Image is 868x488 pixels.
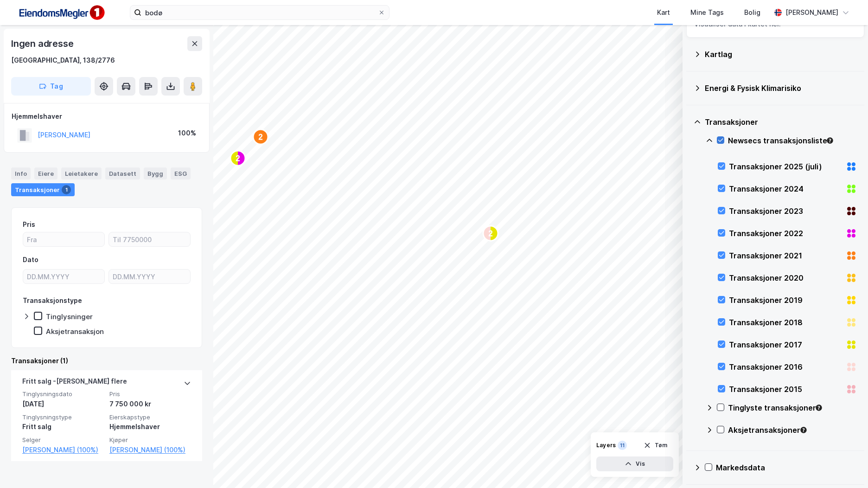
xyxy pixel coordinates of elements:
[109,436,191,444] span: Kjøper
[729,228,842,239] div: Transaksjoner 2022
[11,355,202,366] div: Transaksjoner (1)
[489,230,493,238] text: 2
[657,7,670,18] div: Kart
[23,232,104,246] input: Fra
[259,133,263,141] text: 2
[22,413,104,421] span: Tinglysningstype
[729,384,842,395] div: Transaksjoner 2015
[109,413,191,421] span: Eierskapstype
[34,167,57,180] div: Eiere
[11,55,115,66] div: [GEOGRAPHIC_DATA], 138/2776
[729,361,842,372] div: Transaksjoner 2016
[728,424,857,436] div: Aksjetransaksjoner
[141,6,378,19] input: Søk på adresse, matrikkel, gårdeiere, leietakere eller personer
[109,270,190,283] input: DD.MM.YYYY
[23,254,38,265] div: Dato
[729,339,842,350] div: Transaksjoner 2017
[109,421,191,432] div: Hjemmelshaver
[728,135,857,146] div: Newsecs transaksjonsliste
[705,83,857,94] div: Energi & Fysisk Klimarisiko
[105,167,140,180] div: Datasett
[815,404,823,412] div: Tooltip anchor
[822,443,868,488] iframe: Chat Widget
[23,219,35,230] div: Pris
[22,444,104,456] a: [PERSON_NAME] (100%)
[729,295,842,306] div: Transaksjoner 2019
[236,154,240,162] text: 2
[596,456,673,471] button: Vis
[618,441,627,450] div: 11
[61,167,102,180] div: Leietakere
[109,398,191,410] div: 7 750 000 kr
[744,7,760,18] div: Bolig
[171,167,191,180] div: ESG
[483,226,498,241] div: Map marker
[728,402,857,413] div: Tinglyste transaksjoner
[46,327,104,336] div: Aksjetransaksjon
[729,183,842,194] div: Transaksjoner 2024
[729,161,842,172] div: Transaksjoner 2025 (juli)
[729,205,842,217] div: Transaksjoner 2023
[785,7,838,18] div: [PERSON_NAME]
[22,421,104,432] div: Fritt salg
[11,36,75,51] div: Ingen adresse
[178,128,196,139] div: 100%
[690,7,724,18] div: Mine Tags
[109,232,190,246] input: Til 7750000
[62,185,71,194] div: 1
[716,462,857,473] div: Markedsdata
[144,167,167,180] div: Bygg
[638,438,673,453] button: Tøm
[15,2,108,23] img: F4PB6Px+NJ5v8B7XTbfpPpyloAAAAASUVORK5CYII=
[11,183,75,196] div: Transaksjoner
[46,312,93,321] div: Tinglysninger
[109,444,191,456] a: [PERSON_NAME] (100%)
[799,426,808,434] div: Tooltip anchor
[729,250,842,261] div: Transaksjoner 2021
[826,136,834,145] div: Tooltip anchor
[22,398,104,410] div: [DATE]
[253,129,268,144] div: Map marker
[22,376,127,391] div: Fritt salg - [PERSON_NAME] flere
[12,111,202,122] div: Hjemmelshaver
[11,167,31,180] div: Info
[22,436,104,444] span: Selger
[11,77,91,96] button: Tag
[705,49,857,60] div: Kartlag
[23,270,104,283] input: DD.MM.YYYY
[596,442,616,449] div: Layers
[230,151,245,166] div: Map marker
[23,295,82,306] div: Transaksjonstype
[109,390,191,398] span: Pris
[22,390,104,398] span: Tinglysningsdato
[729,272,842,283] div: Transaksjoner 2020
[822,443,868,488] div: Kontrollprogram for chat
[705,116,857,128] div: Transaksjoner
[729,317,842,328] div: Transaksjoner 2018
